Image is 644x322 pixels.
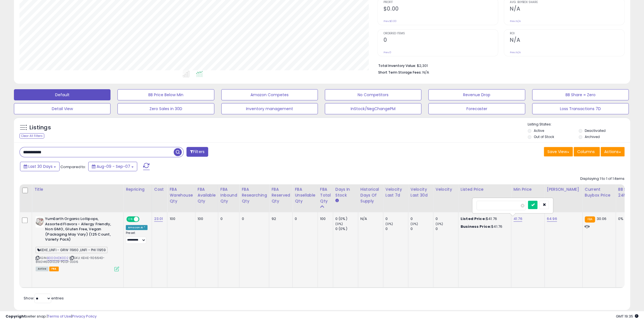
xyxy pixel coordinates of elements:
[34,187,121,192] div: Title
[384,6,498,13] h2: $0.00
[6,314,26,319] strong: Copyright
[411,226,433,231] div: 0
[528,122,630,127] p: Listing States:
[72,314,97,319] a: Privacy Policy
[49,267,59,271] span: FBA
[126,225,148,230] div: Amazon AI *
[411,187,431,198] div: Velocity Last 30d
[242,216,265,221] div: 0
[596,216,606,221] span: 30.06
[169,187,193,204] div: FBA Warehouse Qty
[428,103,525,114] button: Forecaster
[385,216,408,221] div: 0
[24,296,64,301] span: Show: entries
[242,187,267,204] div: FBA Researching Qty
[60,164,86,170] span: Compared to:
[532,103,629,114] button: Loss Transactions 7D
[384,1,498,4] span: Profit
[6,314,97,319] div: seller snap | |
[547,187,580,192] div: [PERSON_NAME]
[378,70,422,75] b: Short Term Storage Fees:
[47,256,68,260] a: B000HDK0D2
[580,176,625,181] div: Displaying 1 to 1 of 1 items
[117,89,214,100] button: BB Price Below Min
[127,217,134,222] span: ON
[36,256,105,264] span: | SKU: KEHE-1106640-890146001029-P001-3336
[320,216,329,221] div: 100
[411,222,418,226] small: (0%)
[335,226,358,231] div: 0 (0%)
[510,37,624,44] h2: N/A
[221,103,318,114] button: Inventory management
[532,89,629,100] button: BB Share = Zero
[510,51,521,54] small: Prev: N/A
[385,222,393,226] small: (0%)
[220,216,235,221] div: 0
[384,37,498,44] h2: 0
[360,216,379,221] div: N/A
[513,216,522,222] a: 41.76
[436,222,443,226] small: (0%)
[585,187,613,198] div: Current Buybox Price
[510,32,624,35] span: ROI
[461,216,486,221] b: Listed Price:
[574,147,600,156] button: Columns
[618,216,636,221] div: 0%
[36,267,48,271] span: All listings currently available for purchase on Amazon
[616,314,638,319] span: 2025-10-10 19:35 GMT
[36,216,119,271] div: ASIN:
[335,187,356,198] div: Days In Stock
[325,89,421,100] button: No Competitors
[139,217,148,222] span: OFF
[28,164,53,169] span: Last 30 Days
[384,20,397,23] small: Prev: $0.00
[220,187,237,204] div: FBA inbound Qty
[384,51,391,54] small: Prev: 0
[295,216,313,221] div: 0
[378,63,416,68] b: Total Inventory Value:
[513,187,542,192] div: Min Price
[547,216,557,222] a: 64.96
[385,226,408,231] div: 0
[126,187,149,192] div: Repricing
[169,216,191,221] div: 100
[36,247,107,253] span: KEHE ,UNFI - GRW 11960 ,UNFI - PHI 11959
[48,314,71,319] a: Terms of Use
[97,164,130,169] span: Aug-09 - Sep-07
[585,216,595,222] small: FBA
[126,231,148,244] div: Preset:
[335,216,358,221] div: 0 (0%)
[461,224,491,229] b: Business Price:
[385,187,406,198] div: Velocity Last 7d
[618,187,638,198] div: BB Share 24h.
[436,187,456,192] div: Velocity
[461,187,509,192] div: Listed Price
[88,162,137,171] button: Aug-09 - Sep-07
[186,147,208,157] button: Filters
[585,134,600,139] label: Archived
[411,216,433,221] div: 0
[510,1,624,4] span: Avg. Buybox Share
[577,149,595,154] span: Columns
[221,89,318,100] button: Amazon Competes
[19,133,44,139] div: Clear All Filters
[20,162,60,171] button: Last 30 Days
[384,32,498,35] span: Ordered Items
[154,216,163,222] a: 23.01
[36,216,44,227] img: 51hEB+kZKrL._SL40_.jpg
[436,216,458,221] div: 0
[325,103,421,114] button: InStock/NegChangePM
[422,70,429,75] span: N/A
[335,198,339,203] small: Days In Stock.
[30,124,51,132] h5: Listings
[461,216,507,221] div: $41.76
[461,224,507,229] div: $41.76
[295,187,315,204] div: FBA Unsellable Qty
[510,20,521,23] small: Prev: N/A
[428,89,525,100] button: Revenue Drop
[117,103,214,114] button: Zero Sales in 30D
[271,216,288,221] div: 92
[585,128,606,133] label: Deactivated
[198,216,214,221] div: 100
[360,187,381,204] div: Historical Days Of Supply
